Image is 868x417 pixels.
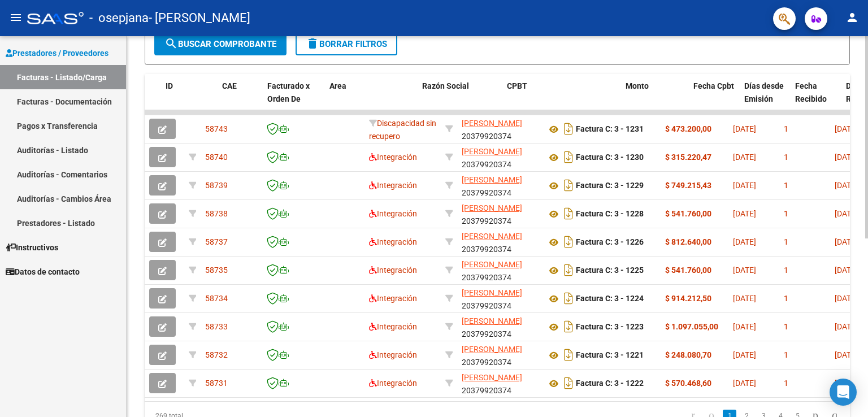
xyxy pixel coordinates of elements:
span: [DATE] [835,181,858,190]
button: Borrar Filtros [296,33,397,55]
span: 1 [784,266,788,275]
div: 20379920374 [462,145,537,169]
strong: Factura C: 3 - 1222 [576,379,644,388]
strong: $ 248.080,70 [665,350,711,359]
span: 58731 [205,379,228,388]
span: Fecha Recibido [795,81,827,103]
div: 20379920374 [462,230,537,254]
span: [PERSON_NAME] [462,260,522,269]
span: 58743 [205,124,228,133]
strong: Factura C: 3 - 1226 [576,238,644,247]
mat-icon: menu [9,11,23,24]
span: 58740 [205,153,228,162]
span: Razón Social [422,81,469,90]
i: Descargar documento [561,346,576,364]
span: [DATE] [835,350,858,359]
datatable-header-cell: Días desde Emisión [740,74,791,124]
strong: Factura C: 3 - 1221 [576,351,644,360]
span: [DATE] [733,379,756,388]
span: Datos de contacto [6,266,80,278]
i: Descargar documento [561,289,576,307]
div: 20379920374 [462,258,537,282]
span: [PERSON_NAME] [462,119,522,128]
i: Descargar documento [561,233,576,251]
span: Prestadores / Proveedores [6,47,108,59]
strong: Factura C: 3 - 1225 [576,266,644,275]
mat-icon: search [164,37,178,50]
strong: $ 749.215,43 [665,181,711,190]
span: Monto [626,81,649,90]
span: Integración [369,153,417,162]
mat-icon: delete [306,37,319,50]
mat-icon: person [845,11,859,24]
span: Buscar Comprobante [164,39,276,49]
span: 58738 [205,209,228,218]
span: 1 [784,322,788,331]
datatable-header-cell: Fecha Cpbt [689,74,740,124]
span: [DATE] [733,266,756,275]
span: - osepjana [89,6,149,31]
span: [DATE] [733,294,756,303]
span: [DATE] [733,153,756,162]
span: [DATE] [835,209,858,218]
strong: $ 812.640,00 [665,237,711,246]
span: [DATE] [835,124,858,133]
strong: Factura C: 3 - 1223 [576,323,644,332]
span: 58739 [205,181,228,190]
span: 1 [784,350,788,359]
i: Descargar documento [561,374,576,392]
i: Descargar documento [561,261,576,279]
span: [DATE] [835,322,858,331]
span: [PERSON_NAME] [462,203,522,212]
datatable-header-cell: Facturado x Orden De [263,74,325,124]
datatable-header-cell: CAE [218,74,263,124]
datatable-header-cell: Monto [621,74,689,124]
span: Integración [369,294,417,303]
span: [DATE] [835,294,858,303]
datatable-header-cell: Fecha Recibido [791,74,841,124]
span: [PERSON_NAME] [462,232,522,241]
div: 20379920374 [462,371,537,395]
strong: $ 1.097.055,00 [665,322,718,331]
span: [PERSON_NAME] [462,288,522,297]
span: CAE [222,81,237,90]
span: Facturado x Orden De [267,81,310,103]
strong: Factura C: 3 - 1230 [576,153,644,162]
strong: Factura C: 3 - 1229 [576,181,644,190]
span: [PERSON_NAME] [462,316,522,325]
div: Open Intercom Messenger [830,379,857,406]
div: 20379920374 [462,286,537,310]
i: Descargar documento [561,120,576,138]
span: Días desde Emisión [744,81,784,103]
span: Integración [369,209,417,218]
span: 58733 [205,322,228,331]
span: Integración [369,379,417,388]
span: Area [329,81,346,90]
strong: Factura C: 3 - 1231 [576,125,644,134]
span: [PERSON_NAME] [462,147,522,156]
div: 20379920374 [462,173,537,197]
span: [DATE] [835,237,858,246]
datatable-header-cell: CPBT [502,74,621,124]
span: Integración [369,266,417,275]
span: 1 [784,124,788,133]
span: CPBT [507,81,527,90]
span: [PERSON_NAME] [462,373,522,382]
span: [DATE] [733,209,756,218]
strong: $ 570.468,60 [665,379,711,388]
span: 58735 [205,266,228,275]
strong: $ 473.200,00 [665,124,711,133]
span: 1 [784,153,788,162]
strong: $ 541.760,00 [665,266,711,275]
div: 20379920374 [462,315,537,338]
span: 1 [784,181,788,190]
div: 20379920374 [462,343,537,367]
span: Integración [369,181,417,190]
span: [DATE] [733,350,756,359]
span: Integración [369,237,417,246]
span: 58732 [205,350,228,359]
datatable-header-cell: Razón Social [418,74,502,124]
span: Discapacidad sin recupero [369,119,436,141]
span: Integración [369,322,417,331]
strong: $ 541.760,00 [665,209,711,218]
